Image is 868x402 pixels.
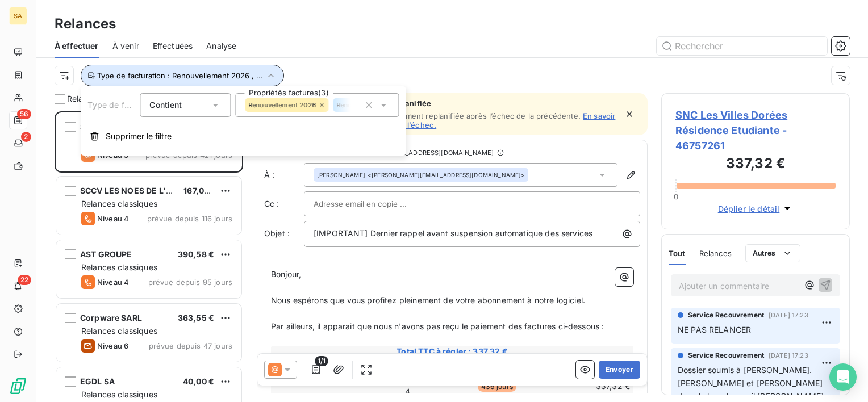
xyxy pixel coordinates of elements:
[9,7,27,25] div: SA
[745,244,800,262] button: Autres
[55,111,243,402] div: grid
[769,312,808,319] span: [DATE] 17:23
[149,100,182,110] span: Contient
[718,203,780,215] span: Déplier le détail
[80,313,142,323] span: Corpware SARL
[106,131,172,142] span: Supprimer le filtre
[81,199,157,208] span: Relances classiques
[478,382,516,392] span: 436 jours
[290,99,617,108] span: Relance automatiquement replanifiée
[688,310,764,320] span: Service Recouvrement
[306,149,378,156] span: Service Recouvrement
[248,102,316,108] span: Renouvellement 2026
[669,249,686,258] span: Tout
[148,278,232,287] span: prévue depuis 95 jours
[178,249,214,259] span: 390,58 €
[317,171,525,179] div: <[PERSON_NAME][EMAIL_ADDRESS][DOMAIN_NAME]>
[183,186,216,195] span: 167,00 €
[678,325,751,334] span: NE PAS RELANCER
[273,346,632,357] span: Total TTC à régler : 337,32 €
[178,313,214,323] span: 363,55 €
[97,71,263,80] span: Type de facturation : Renouvellement 2026 , ...
[264,169,304,181] label: À :
[80,249,132,259] span: AST GROUPE
[81,326,157,336] span: Relances classiques
[314,195,436,212] input: Adresse email en copie ...
[264,228,290,238] span: Objet :
[80,376,115,386] span: EGDL SA
[67,93,101,104] span: Relances
[80,122,250,132] span: SNC Les Villes Dorées Résidence Etudiante
[264,198,304,210] label: Cc :
[97,214,129,223] span: Niveau 4
[81,65,284,86] button: Type de facturation : Renouvellement 2026 , ...
[81,390,157,399] span: Relances classiques
[599,361,640,379] button: Envoyer
[21,132,31,142] span: 2
[81,262,157,272] span: Relances classiques
[9,377,27,395] img: Logo LeanPay
[271,295,585,305] span: Nous espérons que vous profitez pleinement de votre abonnement à notre logiciel.
[18,275,31,285] span: 22
[112,40,139,52] span: À venir
[147,214,232,223] span: prévue depuis 116 jours
[87,100,162,110] span: Type de facturation
[675,153,836,176] h3: 337,32 €
[81,124,406,149] button: Supprimer le filtre
[829,363,857,391] div: Open Intercom Messenger
[657,37,827,55] input: Rechercher
[769,352,808,359] span: [DATE] 17:23
[675,107,836,153] span: SNC Les Villes Dorées Résidence Etudiante - 46757261
[381,149,494,156] span: - [EMAIL_ADDRESS][DOMAIN_NAME]
[315,356,328,366] span: 1/1
[80,186,182,195] span: SCCV LES NOES DE L'ILLE
[699,249,732,258] span: Relances
[336,102,404,108] span: Renouvellement 2024
[183,376,214,386] span: 40,00 €
[715,202,797,215] button: Déplier le détail
[55,14,116,34] h3: Relances
[149,341,232,350] span: prévue depuis 47 jours
[206,40,236,52] span: Analyse
[17,109,31,119] span: 56
[153,40,193,52] span: Effectuées
[97,278,129,287] span: Niveau 4
[317,171,365,179] span: [PERSON_NAME]
[271,269,301,279] span: Bonjour,
[350,100,360,110] input: Propriétés factures
[97,341,128,350] span: Niveau 6
[314,228,592,238] span: [IMPORTANT] Dernier rappel avant suspension automatique des services
[271,321,604,331] span: Par ailleurs, il apparait que nous n'avons pas reçu le paiement des factures ci-dessous :
[55,40,99,52] span: À effectuer
[674,192,678,201] span: 0
[688,350,764,361] span: Service Recouvrement
[290,111,581,120] span: Cette relance a été automatiquement replanifiée après l’échec de la précédente.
